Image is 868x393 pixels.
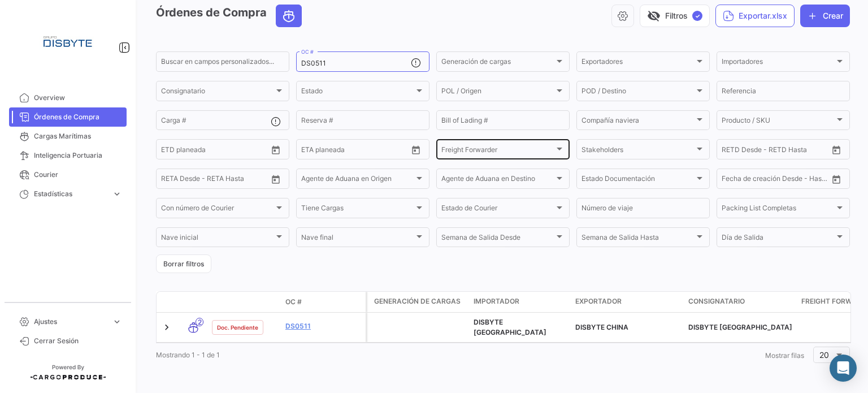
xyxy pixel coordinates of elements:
span: Agente de Aduana en Destino [441,176,554,184]
button: Open calendar [267,141,284,158]
input: Desde [161,176,181,184]
span: Doc. Pendiente [217,323,258,332]
span: Semana de Salida Desde [441,235,554,243]
button: Ocean [276,5,301,27]
span: POL / Origen [441,89,554,97]
a: Inteligencia Portuaria [9,146,127,165]
span: expand_more [112,189,122,199]
span: OC # [285,297,302,307]
span: Importador [474,296,519,306]
button: Borrar filtros [156,254,211,273]
span: 2 [196,318,203,326]
span: Día de Salida [722,235,835,243]
button: Exportar.xlsx [715,5,795,27]
a: Cargas Marítimas [9,127,127,146]
span: Packing List Completas [722,206,835,214]
a: DS0511 [285,321,361,331]
span: Importadores [722,59,835,67]
span: Tiene Cargas [301,206,414,214]
button: Open calendar [828,141,845,158]
datatable-header-cell: Modo de Transporte [179,297,207,306]
a: Expand/Collapse Row [161,322,172,333]
span: Cerrar Sesión [34,336,122,346]
input: Hasta [329,147,380,155]
span: Estadísticas [34,189,107,199]
datatable-header-cell: Exportador [571,292,684,312]
button: Open calendar [407,141,424,158]
span: Generación de cargas [374,296,461,306]
span: Mostrar filas [765,351,804,360]
span: Overview [34,93,122,103]
input: Desde [722,147,742,155]
span: POD / Destino [581,89,695,97]
button: Open calendar [828,171,845,188]
span: Nave final [301,235,414,243]
button: visibility_offFiltros✓ [640,5,710,27]
span: ✓ [692,11,702,21]
span: DISBYTE ARGENTINA [474,318,546,336]
span: Estado de Courier [441,206,554,214]
div: Abrir Intercom Messenger [830,355,857,382]
span: Exportadores [581,59,695,67]
span: DISBYTE ARGENTINA [688,323,792,331]
span: Consignatario [161,89,274,97]
span: Estado [301,89,414,97]
input: Hasta [750,147,801,155]
span: Semana de Salida Hasta [581,235,695,243]
button: Crear [800,5,850,27]
span: Stakeholders [581,147,695,155]
span: Mostrando 1 - 1 de 1 [156,351,220,359]
input: Hasta [750,176,801,184]
span: Nave inicial [161,235,274,243]
span: Agente de Aduana en Origen [301,176,414,184]
datatable-header-cell: OC # [281,292,366,312]
span: Producto / SKU [722,118,835,126]
span: DISBYTE CHINA [575,323,628,331]
span: Courier [34,170,122,180]
datatable-header-cell: Consignatario [684,292,797,312]
button: Open calendar [267,171,284,188]
span: Con número de Courier [161,206,274,214]
a: Overview [9,88,127,107]
datatable-header-cell: Importador [469,292,571,312]
span: visibility_off [647,9,661,23]
span: Exportador [575,296,622,306]
datatable-header-cell: Estado Doc. [207,297,281,306]
span: expand_more [112,317,122,327]
input: Desde [722,176,742,184]
span: Compañía naviera [581,118,695,126]
a: Courier [9,165,127,184]
input: Desde [301,147,322,155]
span: Ajustes [34,317,107,327]
span: 20 [819,350,829,360]
h3: Órdenes de Compra [156,5,305,27]
a: Órdenes de Compra [9,107,127,127]
span: Estado Documentación [581,176,695,184]
span: Generación de cargas [441,59,554,67]
span: Inteligencia Portuaria [34,150,122,161]
input: Desde [161,147,181,155]
input: Hasta [189,147,240,155]
datatable-header-cell: Generación de cargas [367,292,469,312]
span: Consignatario [688,296,745,306]
img: Logo+disbyte.jpeg [40,14,96,70]
span: Freight Forwarder [441,147,554,155]
span: Órdenes de Compra [34,112,122,122]
input: Hasta [189,176,240,184]
span: Cargas Marítimas [34,131,122,141]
